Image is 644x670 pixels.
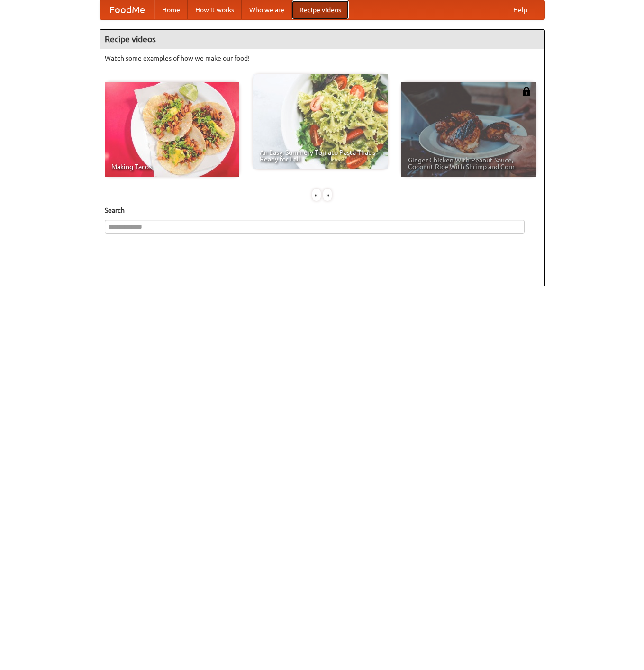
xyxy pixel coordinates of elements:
a: FoodMe [100,0,154,19]
span: Making Tacos [111,163,233,170]
a: Home [154,0,188,19]
h4: Recipe videos [100,30,544,49]
div: « [312,189,321,201]
p: Watch some examples of how we make our food! [105,54,540,63]
a: Who we are [242,0,292,19]
a: Recipe videos [292,0,349,19]
h5: Search [105,205,540,215]
a: How it works [188,0,242,19]
span: An Easy, Summery Tomato Pasta That's Ready for Fall [260,149,381,162]
a: Help [506,0,535,19]
img: 483408.png [522,87,531,96]
a: Making Tacos [105,82,239,177]
div: » [323,189,332,201]
a: An Easy, Summery Tomato Pasta That's Ready for Fall [253,74,388,169]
